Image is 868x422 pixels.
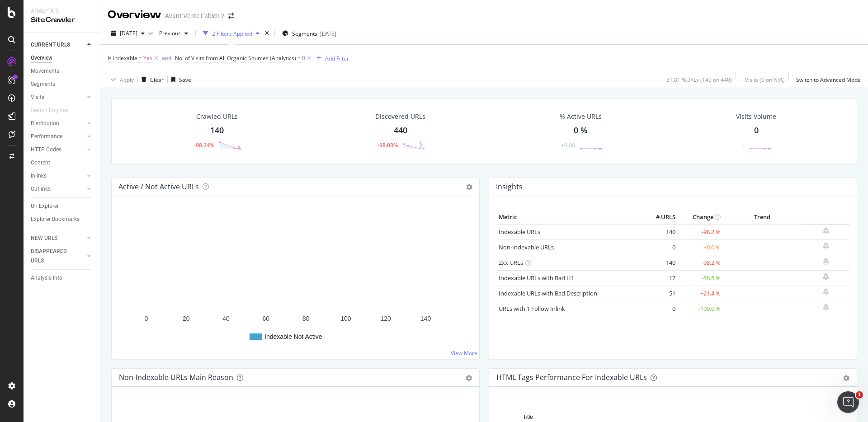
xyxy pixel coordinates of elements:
div: +0.00 [561,141,575,149]
a: Segments [31,80,94,89]
span: = [297,54,301,62]
a: Outlinks [31,184,85,194]
div: gear [843,375,849,381]
div: Visits [31,93,44,102]
button: Segments[DATE] [278,26,340,41]
th: # URLS [642,211,678,224]
div: gear [466,375,472,381]
td: 0 [642,301,678,316]
div: Performance [31,132,62,141]
button: Apply [108,72,134,87]
div: Outlinks [31,184,51,194]
button: Clear [138,72,164,87]
div: Segments [31,80,55,89]
i: Options [466,184,472,190]
div: Content [31,158,50,168]
div: times [263,29,271,38]
div: bell-plus [823,273,829,280]
td: -100.0 % [678,301,723,316]
text: 20 [183,315,190,322]
td: +0.0 % [678,239,723,255]
span: Segments [292,30,317,38]
div: Apply [120,76,134,84]
text: 40 [222,315,230,322]
a: Visits [31,93,85,102]
div: Discovered URLs [375,112,425,121]
span: 2025 Sep. 16th [120,29,137,37]
div: 31.81 % URLs ( 140 on 440 ) [666,76,732,84]
a: 2xx URLs [499,258,523,267]
a: Non-Indexable URLs [499,243,554,251]
a: DISAPPEARED URLS [31,247,85,266]
text: 120 [381,315,392,322]
text: Title [523,414,533,420]
div: Url Explorer [31,202,59,211]
a: Inlinks [31,171,85,181]
text: Indexable Not Active [264,333,322,340]
div: bell-plus [823,258,829,265]
text: 140 [420,315,431,322]
td: -98.2 % [678,224,723,240]
text: 60 [263,315,270,322]
td: 17 [642,270,678,286]
div: 140 [210,125,224,136]
div: - Visits ( 0 on N/A ) [743,76,785,84]
a: Performance [31,132,85,141]
button: Previous [156,26,192,41]
div: Save [179,76,191,84]
span: = [139,54,142,62]
td: 0 [642,239,678,255]
button: and [162,54,171,62]
button: Save [168,72,191,87]
span: No. of Visits from All Organic Sources (Analytics) [175,54,296,62]
a: Movements [31,66,94,76]
button: 2 Filters Applied [199,26,263,41]
text: 0 [145,315,148,322]
th: Trend [723,211,802,224]
div: Search Engines [31,106,68,115]
span: Is Indexable [108,54,137,62]
div: Analytics [31,7,93,15]
div: 440 [394,125,407,136]
div: Inlinks [31,171,47,181]
div: 2 Filters Applied [212,30,252,38]
div: Crawled URLs [196,112,238,121]
th: Change [678,211,723,224]
div: bell-plus [823,288,829,295]
a: URLs with 1 Follow Inlink [499,305,565,313]
div: bell-plus [823,242,829,249]
a: CURRENT URLS [31,40,85,50]
div: arrow-right-arrow-left [228,13,234,19]
td: -58.5 % [678,270,723,286]
div: HTML Tags Performance for Indexable URLs [496,373,647,382]
div: Non-Indexable URLs Main Reason [119,373,233,382]
iframe: Intercom live chat [837,391,859,413]
div: Add Filter [325,55,349,62]
a: Analysis Info [31,273,94,283]
a: Url Explorer [31,202,94,211]
button: [DATE] [108,26,148,41]
text: 80 [302,315,310,322]
a: HTTP Codes [31,145,85,155]
div: Switch to Advanced Mode [796,76,861,84]
span: 0 [302,52,305,65]
h4: Insights [496,181,523,193]
a: Search Engines [31,106,77,115]
div: SiteCrawler [31,15,93,25]
td: +21.4 % [678,286,723,301]
div: 0 % [574,125,588,136]
a: Explorer Bookmarks [31,215,94,224]
div: Distribution [31,119,59,128]
div: Avant Vente Fabien 2 [165,11,225,20]
a: Indexable URLs with Bad Description [499,289,597,297]
div: 0 [754,125,759,136]
div: CURRENT URLS [31,40,70,50]
div: bell-plus [823,227,829,234]
div: -98.03% [377,141,398,149]
div: - [743,141,745,149]
div: Visits Volume [736,112,776,121]
td: 51 [642,286,678,301]
span: Yes [143,52,152,65]
svg: A chart. [119,211,469,352]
